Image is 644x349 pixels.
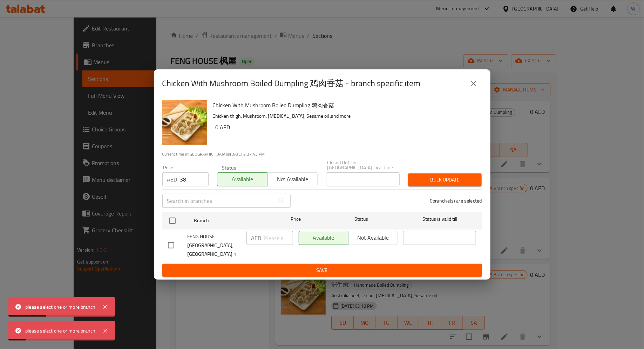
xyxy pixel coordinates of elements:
input: Please enter price [264,231,293,245]
button: Available [217,172,267,186]
p: 0 branche(s) are selected [430,197,482,204]
button: Save [162,264,482,277]
input: Search in branches [162,194,274,208]
p: AED [167,175,177,184]
p: Current time in [GEOGRAPHIC_DATA] is [DATE] 2:37:43 PM [162,151,482,157]
span: Available [220,174,265,184]
button: Not available [267,172,318,186]
span: Status is valid till [403,215,476,224]
span: Bulk update [414,176,476,184]
button: close [465,75,482,92]
span: Save [168,266,476,275]
p: AED [251,234,262,242]
h6: Chicken With Mushroom Boiled Dumpling 鸡肉香菇 [213,100,476,110]
div: please select one or more branch [25,327,95,335]
h2: Chicken With Mushroom Boiled Dumpling 鸡肉香菇 - branch specific item [162,78,421,89]
div: please select one or more branch [25,303,95,311]
span: Price [272,215,319,224]
input: Please enter price [180,172,209,186]
h6: 0 AED [216,122,476,132]
span: FENG HOUSE [GEOGRAPHIC_DATA], [GEOGRAPHIC_DATA] 1 [188,232,241,259]
p: Chicken thigh, Mushroom, [MEDICAL_DATA], Sesame oil ,and more [213,112,476,121]
span: Status [325,215,398,224]
button: Bulk update [408,173,482,186]
span: Not available [270,174,315,184]
span: Branch [194,216,267,225]
img: Chicken With Mushroom Boiled Dumpling 鸡肉香菇 [162,100,207,145]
